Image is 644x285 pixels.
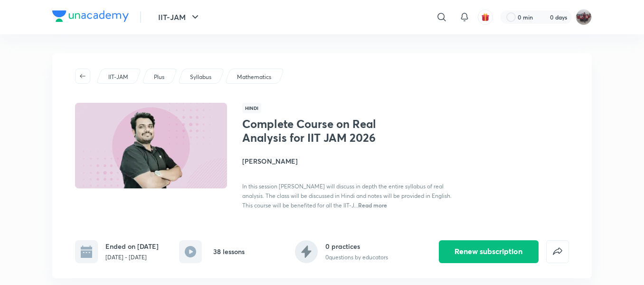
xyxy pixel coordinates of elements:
img: avatar [481,13,490,21]
h6: 0 practices [325,241,388,251]
a: Plus [152,73,166,81]
button: avatar [478,10,493,25]
span: Hindi [242,103,261,113]
h1: Complete Course on Real Analysis for IIT JAM 2026 [242,117,398,145]
h6: 38 lessons [213,246,245,256]
a: Mathematics [236,73,273,81]
span: In this session [PERSON_NAME] will discuss in depth the entire syllabus of real analysis. The cla... [242,183,452,209]
p: Syllabus [190,73,211,81]
img: Thumbnail [74,102,228,189]
a: Syllabus [189,73,213,81]
a: Company Logo [52,10,129,24]
p: [DATE] - [DATE] [105,253,159,262]
img: amirhussain Hussain [576,9,592,25]
img: Company Logo [52,10,129,22]
span: Read more [358,201,387,209]
p: Plus [154,73,164,81]
button: Renew subscription [439,240,539,263]
p: 0 questions by educators [325,253,388,262]
button: IIT-JAM [152,8,207,27]
img: streak [539,12,548,22]
p: Mathematics [237,73,271,81]
h4: [PERSON_NAME] [242,156,455,166]
button: false [546,240,569,263]
h6: Ended on [DATE] [105,241,159,251]
a: IIT-JAM [107,73,130,81]
p: IIT-JAM [108,73,128,81]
